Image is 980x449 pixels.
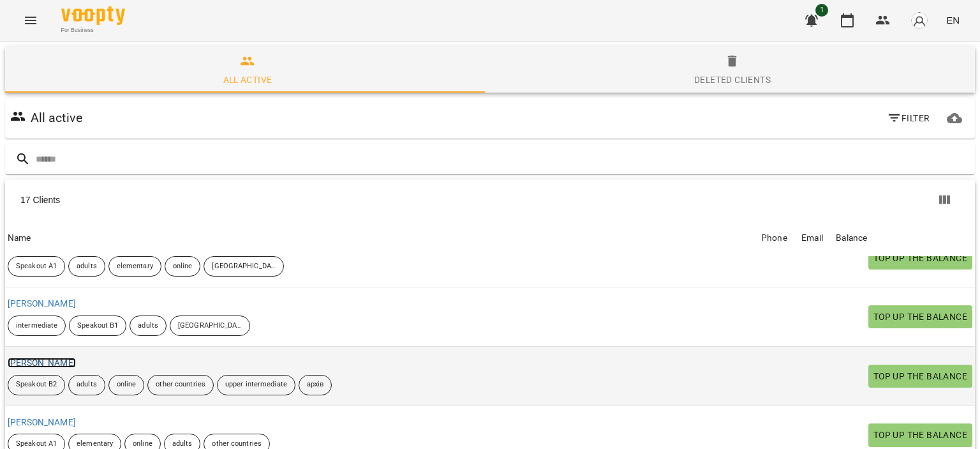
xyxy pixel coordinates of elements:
[225,379,287,390] p: upper intermediate
[217,375,295,395] div: upper intermediate
[117,379,137,390] p: online
[117,261,153,272] p: elementary
[15,5,46,36] button: Menu
[156,379,205,390] p: other countries
[68,256,105,277] div: adults
[138,321,158,331] p: adults
[16,379,57,390] p: Speakout B2
[694,72,771,88] div: Deleted clients
[108,256,161,277] div: elementary
[836,231,972,246] span: Balance
[873,250,967,266] span: Top up the balance
[8,231,756,246] span: Name
[868,305,972,328] button: Top up the balance
[147,375,214,395] div: other countries
[868,247,972,270] button: Top up the balance
[8,231,31,246] div: Name
[761,231,787,246] div: Phone
[20,194,494,206] div: 17 Clients
[16,261,57,272] p: Speakout A1
[77,321,118,331] p: Speakout B1
[8,417,76,427] a: [PERSON_NAME]
[868,423,972,446] button: Top up the balance
[873,427,967,443] span: Top up the balance
[801,231,831,246] span: Email
[178,321,242,331] p: [GEOGRAPHIC_DATA]
[8,375,65,395] div: Speakout B2
[299,375,332,395] div: архів
[887,110,930,126] span: Filter
[836,231,867,246] div: Sort
[223,72,272,88] div: All active
[61,26,125,34] span: For Business
[204,256,284,277] div: [GEOGRAPHIC_DATA]
[761,231,787,246] div: Sort
[130,316,167,336] div: adults
[761,231,796,246] span: Phone
[5,179,975,220] div: Table Toolbar
[31,108,82,128] h6: All active
[165,256,201,277] div: online
[815,4,828,17] span: 1
[212,261,276,272] p: [GEOGRAPHIC_DATA]
[68,375,105,395] div: adults
[946,13,960,27] span: EN
[8,358,76,368] a: [PERSON_NAME]
[873,309,967,324] span: Top up the balance
[8,298,76,308] a: [PERSON_NAME]
[170,316,250,336] div: [GEOGRAPHIC_DATA]
[69,316,126,336] div: Speakout B1
[868,365,972,388] button: Top up the balance
[910,11,928,29] img: avatar_s.png
[836,231,867,246] div: Balance
[16,321,57,331] p: intermediate
[77,379,97,390] p: adults
[307,379,324,390] p: архів
[801,231,823,246] div: Email
[108,375,145,395] div: online
[929,185,960,215] button: Columns view
[8,316,66,336] div: intermediate
[77,261,97,272] p: adults
[873,369,967,384] span: Top up the balance
[8,231,31,246] div: Sort
[61,6,125,25] img: Voopty Logo
[173,261,193,272] p: online
[882,107,935,130] button: Filter
[8,256,65,277] div: Speakout A1
[941,8,965,32] button: EN
[801,231,823,246] div: Sort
